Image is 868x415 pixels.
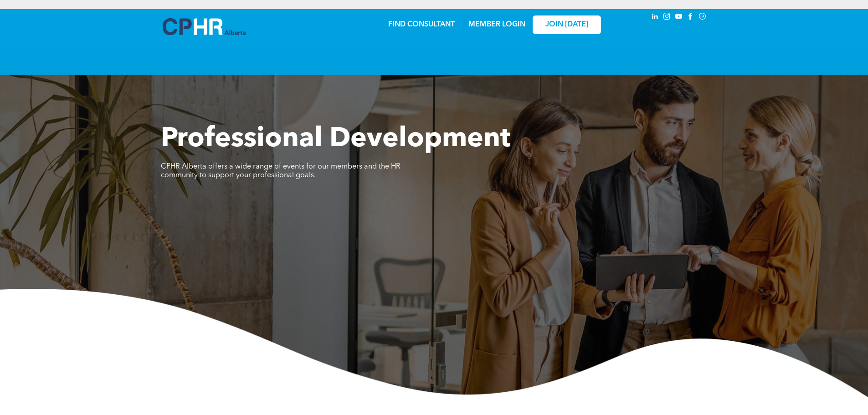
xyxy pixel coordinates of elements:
[686,11,696,24] a: facebook
[674,11,684,24] a: youtube
[161,163,401,179] span: CPHR Alberta offers a wide range of events for our members and the HR community to support your p...
[650,11,660,24] a: linkedin
[388,21,455,28] a: FIND CONSULTANT
[698,11,708,24] a: Social network
[161,126,510,153] span: Professional Development
[468,21,525,28] a: MEMBER LOGIN
[662,11,672,24] a: instagram
[545,20,588,29] span: JOIN [DATE]
[533,15,601,34] a: JOIN [DATE]
[163,18,246,35] img: A blue and white logo for cp alberta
